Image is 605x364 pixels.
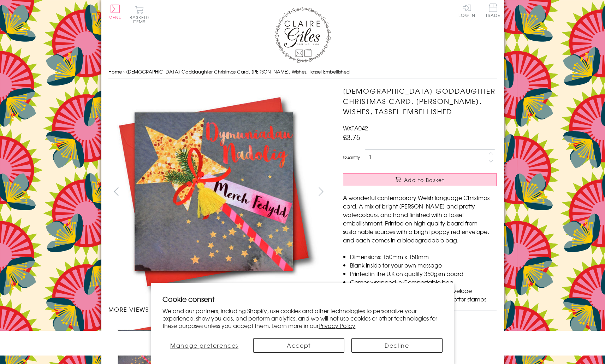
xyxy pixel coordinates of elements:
[108,14,122,20] span: Menu
[343,132,360,142] span: £3.75
[351,338,443,353] button: Decline
[319,321,355,330] a: Privacy Policy
[313,183,329,199] button: next
[108,68,122,75] a: Home
[343,124,368,132] span: WXTA042
[108,5,122,19] button: Menu
[130,6,149,24] button: Basket0 items
[343,86,497,116] h1: [DEMOGRAPHIC_DATA] Goddaughter Christmas Card, [PERSON_NAME], Wishes, Tassel Embellished
[253,338,344,353] button: Accept
[343,193,497,244] p: A wonderful contemporary Welsh language Christmas card. A mix of bright [PERSON_NAME] and pretty ...
[486,4,500,17] span: Trade
[126,68,350,75] span: [DEMOGRAPHIC_DATA] Goddaughter Christmas Card, [PERSON_NAME], Wishes, Tassel Embellished
[329,86,541,298] img: Welsh Goddaughter Christmas Card, Nadolig Llawen, Wishes, Tassel Embellished
[170,341,238,350] span: Manage preferences
[343,154,360,160] label: Quantity
[133,14,149,25] span: 0 items
[162,294,443,304] h2: Cookie consent
[108,183,124,199] button: prev
[162,338,246,353] button: Manage preferences
[350,261,497,269] li: Blank inside for your own message
[404,176,444,183] span: Add to Basket
[123,68,125,75] span: ›
[350,278,497,286] li: Comes wrapped in Compostable bag
[162,307,443,329] p: We and our partners, including Shopify, use cookies and other technologies to personalize your ex...
[350,269,497,278] li: Printed in the U.K on quality 350gsm board
[108,65,497,79] nav: breadcrumbs
[108,86,320,298] img: Welsh Goddaughter Christmas Card, Nadolig Llawen, Wishes, Tassel Embellished
[486,4,500,19] a: Trade
[350,252,497,261] li: Dimensions: 150mm x 150mm
[108,305,329,313] h3: More views
[274,7,331,63] img: Claire Giles Greetings Cards
[458,4,475,17] a: Log In
[343,173,497,186] button: Add to Basket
